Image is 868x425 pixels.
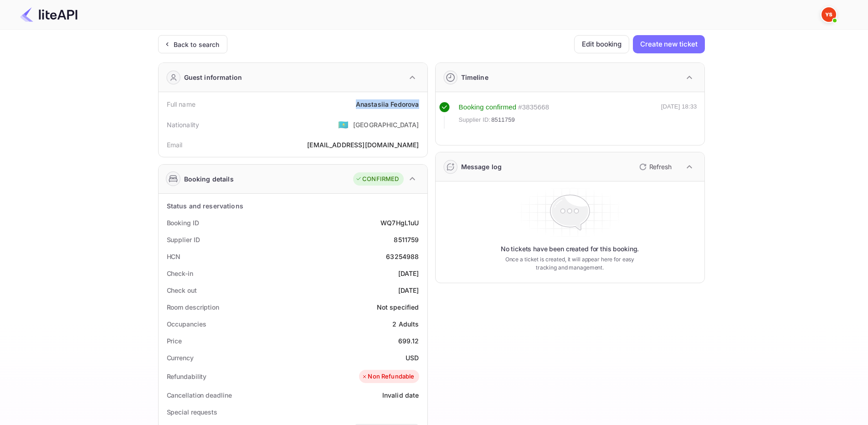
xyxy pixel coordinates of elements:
div: [EMAIL_ADDRESS][DOMAIN_NAME] [307,140,419,150]
div: HCN [167,252,181,261]
div: Check-in [167,269,193,278]
span: Supplier ID: [459,115,491,124]
p: Refresh [649,162,672,171]
div: Room description [167,302,219,312]
div: Cancellation deadline [167,390,232,400]
div: Price [167,336,182,346]
img: Yandex Support [822,7,836,22]
div: Check out [167,285,197,295]
div: Booking ID [167,218,199,228]
div: Timeline [461,73,488,82]
div: Booking confirmed [459,102,517,113]
div: Invalid date [382,390,419,400]
div: Nationality [167,120,200,130]
div: [DATE] [398,285,419,295]
div: Non Refundable [361,372,414,381]
div: Full name [167,99,195,109]
button: Refresh [634,160,675,174]
div: Email [167,140,183,150]
div: 699.12 [398,336,419,346]
div: Guest information [184,73,242,82]
div: USD [406,353,419,363]
div: [DATE] [398,269,419,278]
div: 63254988 [386,252,419,261]
div: Status and reservations [167,201,243,211]
div: Supplier ID [167,235,200,244]
div: WQ7HgL1uU [380,218,419,228]
button: Create new ticket [633,35,704,53]
div: CONFIRMED [355,175,399,184]
div: 8511759 [394,235,419,244]
div: Booking details [184,174,234,184]
div: Anastasiia Fedorova [356,99,419,109]
span: 8511759 [491,115,515,124]
p: Once a ticket is created, it will appear here for easy tracking and management. [498,255,642,272]
div: Message log [461,162,502,171]
div: Occupancies [167,319,206,329]
span: United States [338,116,349,133]
button: Edit booking [574,35,629,53]
img: LiteAPI Logo [20,7,77,22]
div: Refundability [167,372,207,381]
div: [DATE] 18:33 [661,102,697,129]
div: Currency [167,353,194,363]
div: Back to search [174,40,220,49]
div: # 3835668 [518,102,549,113]
div: Special requests [167,407,217,417]
div: 2 Adults [392,319,419,329]
div: Not specified [377,302,419,312]
div: [GEOGRAPHIC_DATA] [353,120,419,130]
p: No tickets have been created for this booking. [501,244,639,254]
